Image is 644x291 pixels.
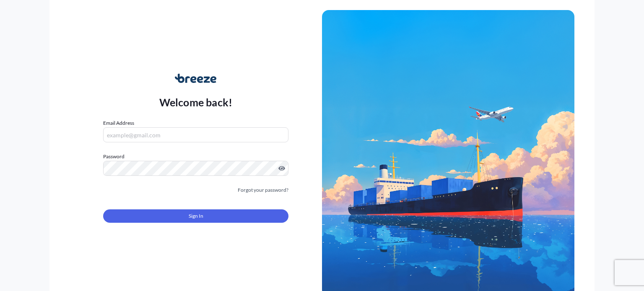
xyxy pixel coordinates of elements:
input: example@gmail.com [103,127,288,142]
p: Welcome back! [159,95,233,109]
button: Sign In [103,209,288,223]
label: Password [103,152,288,161]
label: Email Address [103,119,134,127]
span: Sign In [189,212,203,220]
button: Show password [278,165,285,172]
a: Forgot your password? [238,186,288,194]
